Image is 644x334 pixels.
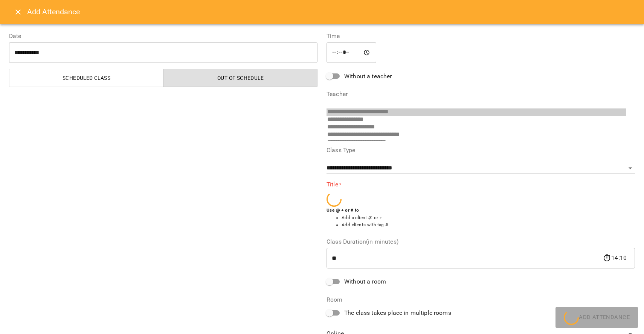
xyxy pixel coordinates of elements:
li: Add a client @ or + [342,214,635,222]
span: Without a teacher [344,72,392,81]
label: Class Duration(in minutes) [327,239,635,245]
b: Use @ + or # to [327,207,359,213]
label: Teacher [327,91,635,97]
h6: Add Attendance [27,6,635,18]
span: Without a room [344,277,386,286]
label: Time [327,33,635,39]
button: Scheduled class [9,69,163,87]
label: Room [327,297,635,303]
span: Out of Schedule [168,73,313,82]
label: Date [9,33,317,39]
label: Class Type [327,147,635,153]
button: Out of Schedule [163,69,317,87]
span: Scheduled class [14,73,159,82]
li: Add clients with tag # [342,221,635,229]
span: The class takes place in multiple rooms [344,308,451,317]
label: Title [327,180,635,189]
button: Close [9,3,27,21]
